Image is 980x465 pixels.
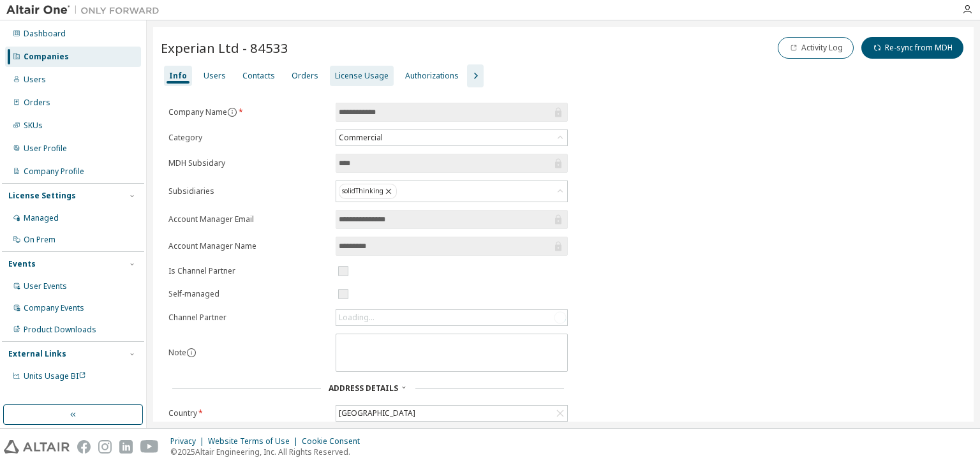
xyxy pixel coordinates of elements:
[302,436,367,447] div: Cookie Consent
[336,181,567,202] div: solidThinking
[24,213,59,223] div: Managed
[24,235,56,245] div: On Prem
[169,71,187,81] div: Info
[168,408,328,418] label: Country
[24,29,66,39] div: Dashboard
[24,281,67,292] div: User Events
[6,4,166,17] img: Altair One
[292,71,318,81] div: Orders
[339,313,375,323] div: Loading...
[24,303,84,313] div: Company Events
[168,266,328,276] label: Is Channel Partner
[77,440,91,454] img: facebook.svg
[24,75,46,85] div: Users
[778,37,854,59] button: Activity Log
[242,71,275,81] div: Contacts
[24,371,86,381] span: Units Usage BI
[170,436,208,447] div: Privacy
[4,440,70,454] img: altair_logo.svg
[337,406,417,420] div: [GEOGRAPHIC_DATA]
[335,71,389,81] div: License Usage
[168,186,328,196] label: Subsidiaries
[168,313,328,323] label: Channel Partner
[170,447,367,457] p: © 2025 Altair Engineering, Inc. All Rights Reserved.
[168,133,328,143] label: Category
[119,440,133,454] img: linkedin.svg
[405,71,459,81] div: Authorizations
[168,289,328,299] label: Self-managed
[336,310,567,325] div: Loading...
[168,241,328,251] label: Account Manager Name
[336,130,567,145] div: Commercial
[861,37,963,59] button: Re-sync from MDH
[168,347,186,358] label: Note
[24,325,96,335] div: Product Downloads
[98,440,112,454] img: instagram.svg
[24,98,50,108] div: Orders
[186,348,197,358] button: information
[227,107,237,117] button: information
[168,214,328,225] label: Account Manager Email
[24,144,67,154] div: User Profile
[8,191,76,201] div: License Settings
[336,406,567,421] div: [GEOGRAPHIC_DATA]
[204,71,226,81] div: Users
[339,184,397,199] div: solidThinking
[8,349,66,359] div: External Links
[168,158,328,168] label: MDH Subsidary
[208,436,302,447] div: Website Terms of Use
[24,52,69,62] div: Companies
[168,107,328,117] label: Company Name
[8,259,36,269] div: Events
[24,121,43,131] div: SKUs
[329,383,398,394] span: Address Details
[24,166,84,177] div: Company Profile
[161,39,288,57] span: Experian Ltd - 84533
[140,440,159,454] img: youtube.svg
[337,131,385,145] div: Commercial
